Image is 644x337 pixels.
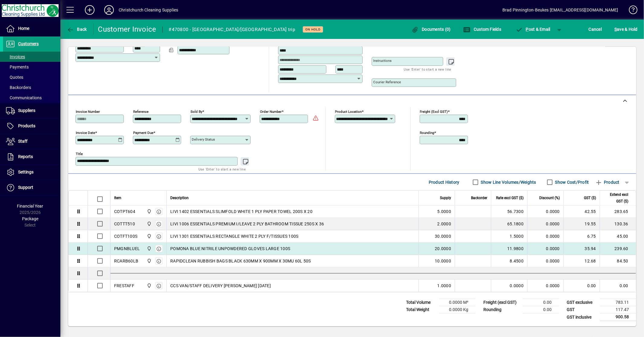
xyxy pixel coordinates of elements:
mat-label: Rounding [420,131,434,135]
span: Rate excl GST ($) [496,195,524,201]
button: Documents (0) [410,24,452,35]
div: COTFT100S [114,233,137,239]
span: P [526,27,529,32]
span: Communications [6,95,42,100]
td: 0.0000 [527,255,563,267]
span: Discount (%) [539,195,560,201]
td: 19.55 [563,218,600,230]
mat-label: Freight (excl GST) [420,110,448,114]
mat-hint: Use 'Enter' to start a new line [404,66,451,73]
span: LIVI 1402 ESSENTIALS SLIMFOLD WHITE 1 PLY PAPER TOWEL 200S X 20 [170,208,312,215]
span: Cancel [589,24,602,34]
a: Quotes [3,72,60,82]
button: Product History [426,177,462,188]
a: Communications [3,93,60,103]
a: Staff [3,134,60,149]
mat-label: Reference [133,110,149,114]
a: Home [3,21,60,36]
button: Post & Email [512,24,553,35]
span: POMONA BLUE NITRILE UNPOWDERED GLOVES LARGE 100S [170,246,290,252]
td: 0.0000 [527,230,563,243]
span: Home [18,26,29,31]
span: Staff [18,139,27,144]
span: Invoices [6,54,25,59]
span: Item [114,195,121,201]
label: Show Line Volumes/Weights [480,179,536,185]
span: ost & Email [515,27,550,32]
td: GST inclusive [564,313,600,321]
mat-label: Sold by [191,110,202,114]
div: COTTT510 [114,221,135,227]
td: 0.00 [523,306,559,313]
span: Suppliers [18,108,35,113]
a: Knowledge Base [624,1,636,21]
span: Christchurch Cleaning Supplies Ltd [145,258,152,264]
div: 1.5000 [495,233,524,239]
span: Package [22,216,38,221]
a: Support [3,180,60,195]
button: Cancel [587,24,604,35]
div: 11.9800 [495,246,524,252]
span: Product [595,177,620,187]
mat-label: Delivery status [192,137,215,141]
a: Payments [3,62,60,72]
td: 35.94 [563,243,600,255]
span: Quotes [6,75,23,80]
span: Christchurch Cleaning Supplies Ltd [145,221,152,227]
span: CCS VAN/STAFF DELIVERY [PERSON_NAME] [DATE] [170,283,271,289]
td: 84.50 [600,255,636,267]
span: S [614,27,617,32]
td: 283.65 [600,205,636,218]
span: Reports [18,154,33,159]
span: Products [18,123,35,128]
span: GST ($) [584,195,596,201]
td: 0.0000 [527,218,563,230]
mat-label: Invoice date [76,131,95,135]
td: GST [564,306,600,313]
span: 5.0000 [437,208,451,215]
span: Documents (0) [412,27,451,32]
span: RAPIDCLEAN RUBBISH BAGS BLACK 630MM X 900MM X 30MU 60L 50S [170,258,311,264]
span: Backorder [471,195,487,201]
button: Custom Fields [462,24,503,35]
span: Christchurch Cleaning Supplies Ltd [145,208,152,215]
span: Christchurch Cleaning Supplies Ltd [145,282,152,289]
td: 42.55 [563,205,600,218]
td: 239.60 [600,243,636,255]
div: RCARB60LB [114,258,138,264]
span: Extend excl GST ($) [604,191,628,205]
a: Suppliers [3,103,60,118]
mat-label: Invoice number [76,110,100,114]
a: Settings [3,165,60,180]
td: 783.11 [600,299,636,306]
td: Total Volume [403,299,439,306]
span: Settings [18,170,34,174]
span: Customers [18,41,39,46]
td: 45.00 [600,230,636,243]
mat-label: Title [76,152,83,156]
mat-label: Courier Reference [373,80,401,84]
div: 8.4500 [495,258,524,264]
a: Reports [3,149,60,164]
span: Back [67,27,87,32]
span: LIVI 1301 ESSENTIALS RECTANGLE WHITE 2 PLY F/TISSUES 100S [170,233,298,239]
span: Backorders [6,85,31,90]
span: 20.0000 [435,246,451,252]
td: 0.00 [563,280,600,292]
td: 0.0000 [527,243,563,255]
span: ave & Hold [614,24,638,34]
td: 6.75 [563,230,600,243]
div: Christchurch Cleaning Supplies [119,5,178,15]
span: 10.0000 [435,258,451,264]
td: 0.00 [523,299,559,306]
span: Supply [440,195,451,201]
td: 0.0000 [527,205,563,218]
td: 117.47 [600,306,636,313]
span: Christchurch Cleaning Supplies Ltd [145,245,152,252]
span: 2.0000 [437,221,451,227]
td: 12.68 [563,255,600,267]
td: Freight (excl GST) [480,299,523,306]
td: 0.0000 M³ [439,299,476,306]
div: Customer Invoice [98,24,156,34]
span: LIVI 1006 ESSENTIALS PREMIUM I/LEAVE 2 PLY BATHROOM TISSUE 250S X 36 [170,221,324,227]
